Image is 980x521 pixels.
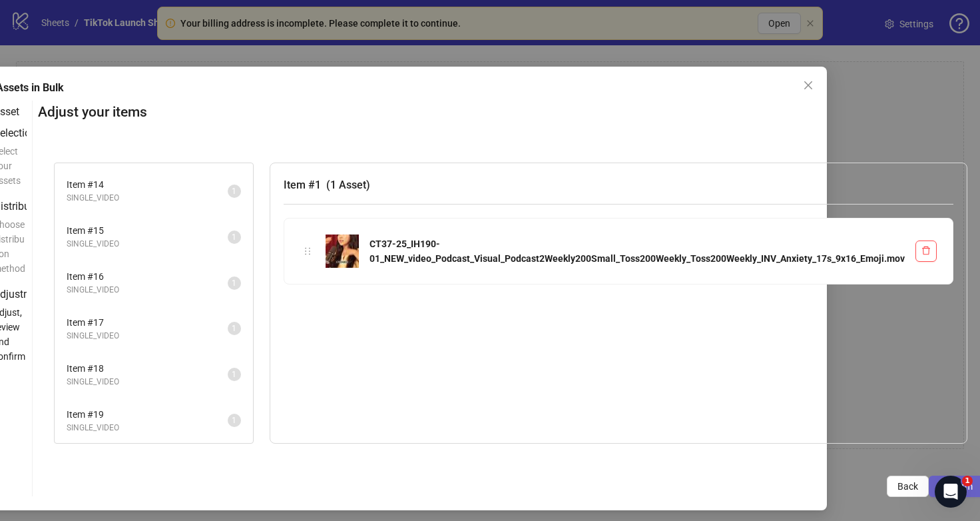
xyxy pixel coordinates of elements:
[232,416,236,425] span: 1
[326,179,370,191] span: ( 1 Asset )
[67,361,228,376] span: Item # 18
[67,192,228,205] span: SINGLE_VIDEO
[67,269,228,284] span: Item # 16
[232,233,236,242] span: 1
[369,237,905,266] div: CT37-25_IH190-01_NEW_video_Podcast_Visual_Podcast2Weekly200Small_Toss200Weekly_Toss200Weekly_INV_...
[232,324,236,333] span: 1
[935,476,967,508] iframe: Intercom live chat
[232,278,236,288] span: 1
[915,241,937,262] button: Delete
[303,247,312,256] span: holder
[962,476,973,486] span: 1
[228,322,241,335] sup: 1
[67,284,228,296] span: SINGLE_VIDEO
[284,177,953,193] h3: Item # 1
[228,231,241,244] sup: 1
[803,80,814,91] span: close
[326,235,359,268] img: CT37-25_IH190-01_NEW_video_Podcast_Visual_Podcast2Weekly200Small_Toss200Weekly_Toss200Weekly_INV_...
[67,407,228,422] span: Item # 19
[67,376,228,388] span: SINGLE_VIDEO
[67,223,228,238] span: Item # 15
[228,368,241,381] sup: 1
[228,185,241,198] sup: 1
[67,330,228,342] span: SINGLE_VIDEO
[300,244,315,259] div: holder
[67,422,228,434] span: SINGLE_VIDEO
[798,75,819,96] button: Close
[67,177,228,192] span: Item # 14
[232,187,236,196] span: 1
[67,315,228,330] span: Item # 17
[232,370,236,379] span: 1
[921,246,931,255] span: delete
[887,476,929,497] button: Back
[228,276,241,290] sup: 1
[897,481,918,492] span: Back
[67,238,228,251] span: SINGLE_VIDEO
[228,414,241,427] sup: 1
